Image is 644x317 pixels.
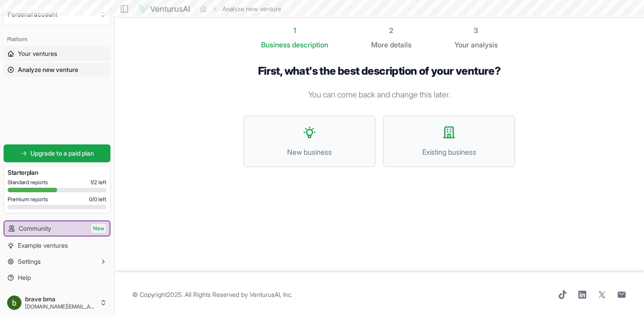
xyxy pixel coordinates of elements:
span: description [292,40,328,49]
span: Help [18,273,31,282]
a: CommunityNew [4,221,110,236]
span: Standard reports [8,179,48,186]
img: ACg8ocIQP5Ryamge9iTA7IwT0ROC7HlZ5Z60Rd27m2S0-8fezTzIWA=s96-c [7,296,21,310]
span: Upgrade to a paid plan [30,149,94,158]
span: New business [253,147,366,157]
a: Example ventures [4,238,110,253]
button: Settings [4,254,110,269]
span: © Copyright 2025 . All Rights Reserved by . [132,290,292,299]
a: Your ventures [4,46,110,61]
span: Example ventures [18,241,68,250]
span: 0 / 0 left [89,196,106,203]
div: 2 [371,25,411,36]
h1: First, what's the best description of your venture? [243,64,515,78]
span: Analyze new venture [18,65,78,74]
span: [DOMAIN_NAME][EMAIL_ADDRESS][DOMAIN_NAME] [25,303,96,310]
button: brave bma[DOMAIN_NAME][EMAIL_ADDRESS][DOMAIN_NAME] [4,292,110,313]
div: 3 [454,25,498,36]
span: Community [19,224,51,233]
span: More [371,39,388,50]
span: Your [454,39,469,50]
div: 1 [261,25,328,36]
a: Upgrade to a paid plan [4,144,110,162]
span: details [390,40,411,49]
a: Help [4,271,110,285]
span: Business [261,39,290,50]
h3: Starter plan [8,168,106,177]
span: Existing business [393,147,505,157]
span: Settings [18,257,41,266]
button: Existing business [383,115,515,167]
p: You can come back and change this later. [243,89,515,101]
span: 1 / 2 left [90,179,106,186]
a: Analyze new venture [4,63,110,77]
span: Your ventures [18,49,57,58]
div: Platform [4,32,110,46]
a: VenturusAI, Inc [250,291,291,298]
button: New business [243,115,376,167]
span: analysis [471,40,498,49]
span: New [91,224,106,233]
span: brave bma [25,295,96,303]
span: Premium reports [8,196,48,203]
